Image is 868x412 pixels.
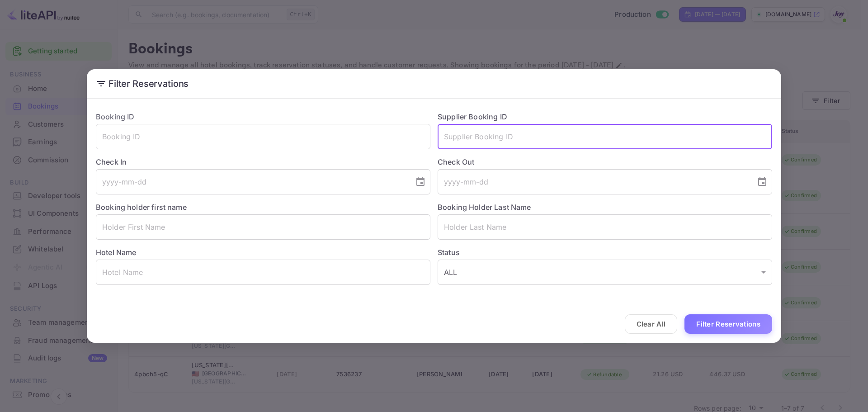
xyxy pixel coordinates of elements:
[753,173,771,191] button: Choose date
[96,260,430,285] input: Hotel Name
[438,169,750,194] input: yyyy-mm-dd
[96,169,408,194] input: yyyy-mm-dd
[438,156,772,167] label: Check Out
[438,203,531,212] label: Booking Holder Last Name
[411,173,429,191] button: Choose date
[438,247,772,258] label: Status
[87,69,781,98] h2: Filter Reservations
[96,248,137,257] label: Hotel Name
[438,214,772,240] input: Holder Last Name
[438,124,772,149] input: Supplier Booking ID
[684,314,772,334] button: Filter Reservations
[96,156,430,167] label: Check In
[96,214,430,240] input: Holder First Name
[96,203,187,212] label: Booking holder first name
[438,260,772,285] div: ALL
[438,112,507,121] label: Supplier Booking ID
[96,124,430,149] input: Booking ID
[625,314,678,334] button: Clear All
[96,112,135,121] label: Booking ID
